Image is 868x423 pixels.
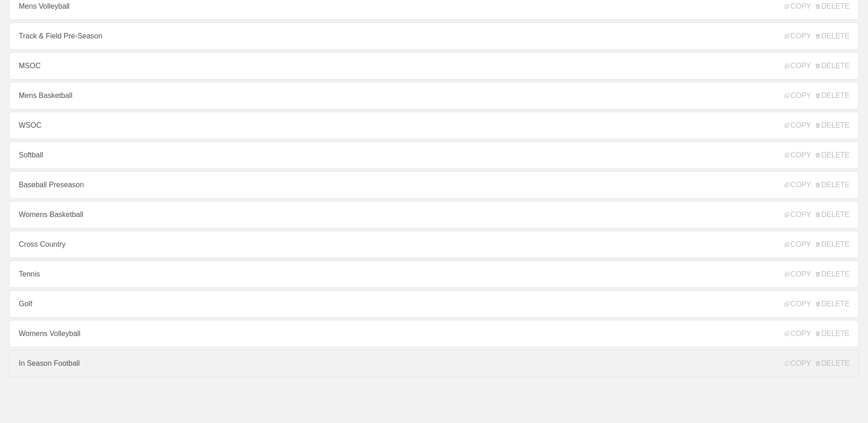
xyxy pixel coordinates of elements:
[9,260,859,288] a: Tennis
[785,240,811,249] span: COPY
[9,112,859,139] a: WSOC
[816,359,850,368] span: DELETE
[9,350,859,377] a: In Season Football
[816,92,850,100] span: DELETE
[9,82,859,109] a: Mens Basketball
[785,300,811,308] span: COPY
[785,92,811,100] span: COPY
[785,151,811,159] span: COPY
[816,270,850,278] span: DELETE
[785,32,811,40] span: COPY
[816,121,850,130] span: DELETE
[816,330,850,338] span: DELETE
[785,211,811,219] span: COPY
[816,211,850,219] span: DELETE
[816,2,850,11] span: DELETE
[785,270,811,278] span: COPY
[785,359,811,368] span: COPY
[816,300,850,308] span: DELETE
[9,320,859,347] a: Womens Volleyball
[9,171,859,199] a: Baseball Preseason
[785,121,811,130] span: COPY
[9,141,859,169] a: Softball
[785,181,811,189] span: COPY
[816,32,850,40] span: DELETE
[822,379,868,423] iframe: Chat Widget
[9,52,859,80] a: MSOC
[816,62,850,70] span: DELETE
[816,151,850,159] span: DELETE
[785,62,811,70] span: COPY
[9,22,859,50] a: Track & Field Pre-Season
[9,201,859,228] a: Womens Basketball
[9,290,859,318] a: Golf
[785,2,811,11] span: COPY
[9,231,859,258] a: Cross Country
[816,181,850,189] span: DELETE
[816,240,850,249] span: DELETE
[785,330,811,338] span: COPY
